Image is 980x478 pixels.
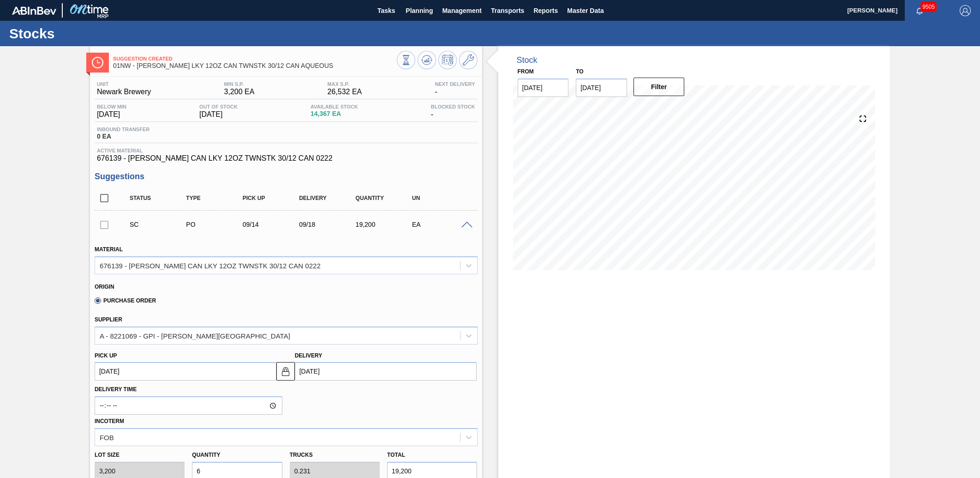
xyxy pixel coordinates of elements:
span: 26,532 EA [328,88,362,96]
label: Trucks [290,452,313,458]
div: Stock [517,55,538,65]
button: Update Chart [418,51,436,69]
span: Blocked Stock [431,104,475,109]
div: - [429,104,478,119]
div: 676139 - [PERSON_NAME] CAN LKY 12OZ TWNSTK 30/12 CAN 0222 [100,261,321,269]
label: Origin [95,284,114,290]
span: Unit [97,81,151,87]
span: Available Stock [311,104,358,109]
div: A - 8221069 - GPI - [PERSON_NAME][GEOGRAPHIC_DATA] [100,332,290,339]
img: TNhmsLtSVTkK8tSr43FrP2fwEKptu5GPRR3wAAAABJRU5ErkJggg== [12,6,56,15]
label: Lot size [95,448,185,462]
span: 3,200 EA [224,88,254,96]
div: 09/18/2025 [297,221,360,228]
div: Suggestion Created [127,221,191,228]
span: Below Min [97,104,126,109]
label: Incoterm [95,418,124,424]
span: Management [442,5,482,16]
label: Material [95,246,123,253]
span: MIN S.P. [224,81,254,87]
div: Quantity [353,195,417,201]
div: FOB [100,433,114,441]
span: 14,367 EA [311,110,358,117]
button: locked [276,362,295,381]
label: Delivery Time [95,383,282,396]
button: Stocks Overview [397,51,415,69]
input: mm/dd/yyyy [576,79,627,97]
label: Delivery [295,352,323,359]
input: mm/dd/yyyy [95,362,276,381]
input: mm/dd/yyyy [295,362,477,381]
div: Pick up [240,195,304,201]
img: Logout [960,5,971,16]
label: Total [387,452,405,458]
div: Delivery [297,195,360,201]
button: Filter [633,78,685,96]
span: Newark Brewery [97,88,151,96]
span: 676139 - [PERSON_NAME] CAN LKY 12OZ TWNSTK 30/12 CAN 0222 [97,154,475,163]
img: Ícone [92,57,103,68]
div: 19,200 [353,221,417,228]
label: Pick up [95,352,117,359]
div: Type [184,195,247,201]
label: to [576,68,583,75]
div: Purchase order [184,221,247,228]
span: Next Delivery [435,81,475,87]
span: Active Material [97,148,475,153]
img: locked [280,366,291,377]
div: Status [127,195,191,201]
span: [DATE] [97,110,126,119]
span: Tasks [376,5,396,16]
h1: Stocks [9,28,173,39]
span: 01NW - CARR LKY 12OZ CAN TWNSTK 30/12 CAN AQUEOUS [113,62,397,69]
span: Out Of Stock [199,104,238,109]
span: Inbound Transfer [97,127,149,132]
span: Transports [491,5,524,16]
div: 09/14/2025 [240,221,304,228]
span: MAX S.P. [328,81,362,87]
label: Supplier [95,316,122,323]
span: [DATE] [199,110,238,119]
span: Master Data [567,5,604,16]
span: 0 EA [97,133,149,140]
span: 9505 [920,2,937,12]
button: Notifications [905,4,934,17]
h3: Suggestions [95,172,478,182]
label: Quantity [192,452,220,458]
input: mm/dd/yyyy [518,79,569,97]
div: EA [410,221,473,228]
button: Go to Master Data / General [459,51,478,69]
label: From [518,68,534,75]
div: - [433,81,478,96]
button: Schedule Inventory [438,51,457,69]
span: Suggestion Created [113,56,397,61]
span: Planning [406,5,433,16]
span: Reports [533,5,558,16]
div: UN [410,195,473,201]
label: Purchase Order [95,297,156,304]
